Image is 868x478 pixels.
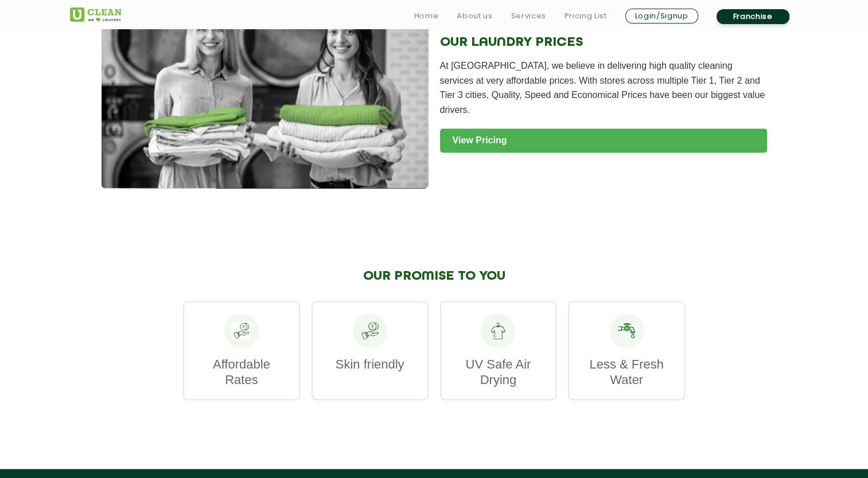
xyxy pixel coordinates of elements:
a: Login/Signup [625,9,698,23]
a: Services [511,9,546,23]
a: Franchise [717,9,789,24]
p: UV Safe Air Drying [453,356,544,387]
a: Home [414,9,439,23]
p: At [GEOGRAPHIC_DATA], we believe in delivering high quality cleaning services at very affordable ... [440,58,767,117]
h2: OUR PROMISE TO YOU [183,269,685,284]
h2: OUR LAUNDRY PRICES [440,35,767,50]
a: About us [457,9,492,23]
a: Pricing List [565,9,607,23]
p: Affordable Rates [196,356,287,387]
img: UClean Laundry and Dry Cleaning [70,7,122,22]
p: Skin friendly [324,356,416,372]
a: View Pricing [440,128,767,152]
p: Less & Fresh Water [581,356,672,387]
